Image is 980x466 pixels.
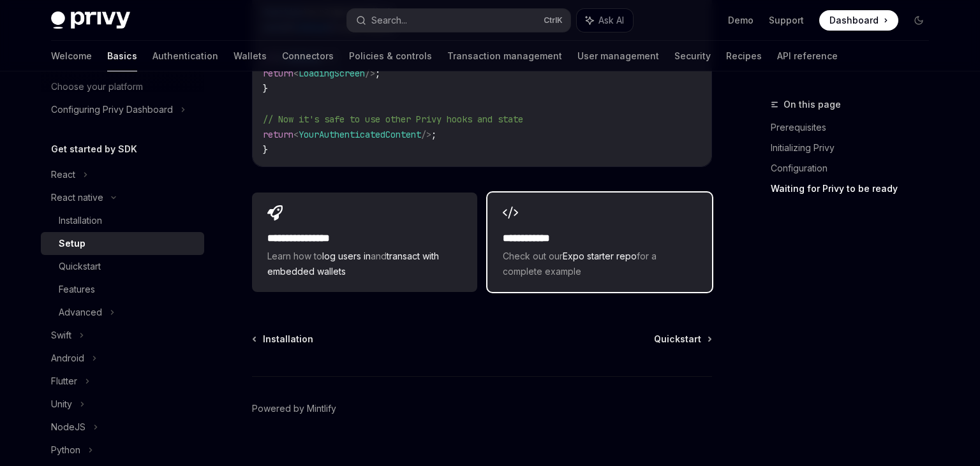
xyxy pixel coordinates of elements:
span: // Now it's safe to use other Privy hooks and state [263,113,523,125]
span: ; [375,68,380,79]
span: Installation [263,333,313,346]
div: Unity [51,397,72,412]
a: Features [41,278,204,301]
a: Quickstart [41,255,204,278]
div: Configuring Privy Dashboard [51,102,173,117]
span: /> [421,129,431,140]
a: Authentication [152,41,218,71]
div: React native [51,190,103,205]
span: Check out our for a complete example [503,249,697,279]
a: Setup [41,232,204,255]
a: API reference [777,41,838,71]
span: On this page [783,97,841,112]
a: Transaction management [447,41,562,71]
span: < [293,68,299,79]
a: log users in [322,251,371,261]
div: React [51,167,75,182]
img: dark logo [51,11,130,29]
a: Powered by Mintlify [252,402,336,415]
span: return [263,68,293,79]
span: Ask AI [598,14,624,27]
a: Configuration [771,158,939,178]
a: Quickstart [654,333,711,346]
span: /> [365,68,375,79]
span: } [263,83,268,94]
a: Policies & controls [349,41,432,71]
div: NodeJS [51,419,85,435]
div: Features [59,282,95,297]
div: Search... [371,13,407,28]
a: Installation [253,333,313,346]
a: Wallets [234,41,267,71]
a: Welcome [51,41,92,71]
button: Ask AI [577,9,633,32]
span: Dashboard [829,14,879,27]
span: LoadingScreen [299,68,365,79]
h5: Get started by SDK [51,142,137,157]
a: Security [674,41,711,71]
a: **** **** **Check out ourExpo starter repofor a complete example [487,193,712,292]
div: Advanced [59,305,102,320]
a: Installation [41,209,204,232]
a: Prerequisites [771,117,939,138]
a: Dashboard [819,10,898,31]
div: Flutter [51,374,77,389]
span: < [293,129,299,140]
div: Swift [51,328,71,343]
a: Demo [728,14,754,27]
span: Quickstart [654,333,701,346]
a: User management [577,41,659,71]
a: Expo starter repo [563,251,637,261]
div: Python [51,442,80,458]
div: Setup [59,236,85,251]
div: Installation [59,213,102,228]
span: return [263,129,293,140]
a: Basics [107,41,137,71]
a: Waiting for Privy to be ready [771,178,939,199]
a: Support [769,14,804,27]
div: Quickstart [59,259,101,274]
div: Android [51,351,84,366]
button: Search...CtrlK [347,9,570,32]
span: Learn how to and [267,249,461,279]
a: Recipes [726,41,762,71]
span: Ctrl K [544,15,563,25]
a: Connectors [282,41,334,71]
span: ; [431,129,436,140]
a: Initializing Privy [771,138,939,158]
button: Toggle dark mode [909,10,929,31]
span: YourAuthenticatedContent [299,129,421,140]
a: **** **** **** *Learn how tolog users inandtransact with embedded wallets [252,193,477,292]
span: } [263,144,268,156]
